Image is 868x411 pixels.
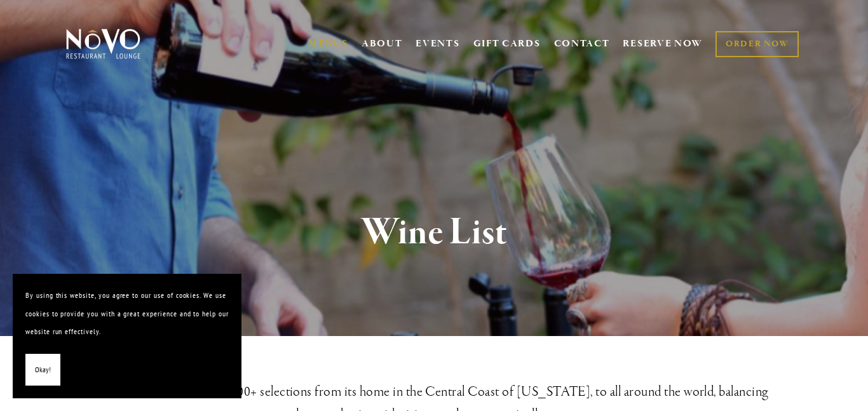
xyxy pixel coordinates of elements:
[35,361,51,379] span: Okay!
[13,274,241,398] section: Cookie banner
[308,37,348,50] a: MENUS
[554,32,610,56] a: CONTACT
[25,354,60,386] button: Okay!
[64,28,143,60] img: Novo Restaurant &amp; Lounge
[362,37,403,50] a: ABOUT
[25,286,229,341] p: By using this website, you agree to our use of cookies. We use cookies to provide you with a grea...
[715,31,799,57] a: ORDER NOW
[86,212,782,253] h1: Wine List
[473,32,541,56] a: GIFT CARDS
[416,37,459,50] a: EVENTS
[623,32,703,56] a: RESERVE NOW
